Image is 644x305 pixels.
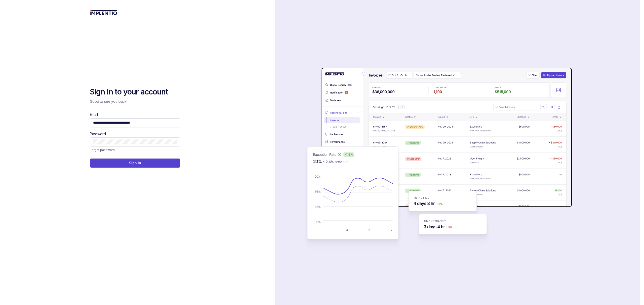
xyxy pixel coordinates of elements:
[90,99,180,104] p: Good to see you back!
[90,159,180,168] button: Sign In
[90,112,98,117] label: Email
[90,87,180,97] h2: Sign in to your account
[289,52,574,253] img: signin-background.svg
[90,147,115,152] p: Forgot password
[90,147,115,152] a: Link Forgot password
[90,131,106,136] label: Password
[129,161,141,166] p: Sign In
[90,10,117,15] img: logo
